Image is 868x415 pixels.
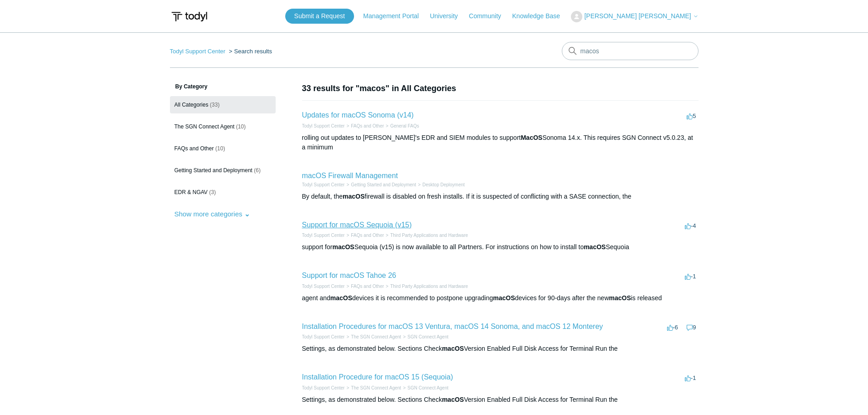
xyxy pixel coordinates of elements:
a: General FAQs [390,123,419,128]
li: FAQs and Other [344,283,384,290]
img: Todyl Support Center Help Center home page [170,8,209,25]
a: FAQs and Other (10) [170,140,276,157]
a: Todyl Support Center [302,123,345,128]
span: FAQs and Other [175,145,214,152]
span: (6) [254,167,261,174]
em: macOS [442,345,464,352]
button: [PERSON_NAME] [PERSON_NAME] [571,11,698,22]
span: [PERSON_NAME] [PERSON_NAME] [584,12,691,20]
li: Todyl Support Center [302,232,345,239]
span: -6 [667,324,678,331]
a: Updates for macOS Sonoma (v14) [302,111,414,119]
a: Management Portal [363,11,428,21]
li: The SGN Connect Agent [344,333,401,340]
h3: By Category [170,82,276,91]
span: 5 [687,113,696,119]
a: University [430,11,467,21]
a: The SGN Connect Agent [351,385,401,390]
em: macOS [343,193,365,200]
a: SGN Connect Agent [407,385,448,390]
li: FAQs and Other [344,232,384,239]
em: macOS [332,243,354,251]
div: support for Sequoia (v15) is now available to all Partners. For instructions on how to install to... [302,242,699,252]
em: macOS [584,243,606,251]
li: SGN Connect Agent [401,333,448,340]
li: Desktop Deployment [416,181,465,188]
li: The SGN Connect Agent [344,384,401,391]
li: SGN Connect Agent [401,384,448,391]
a: Todyl Support Center [302,233,345,238]
span: (33) [210,102,220,108]
em: MacOS [521,134,542,141]
a: Todyl Support Center [170,48,226,55]
a: Knowledge Base [512,11,569,21]
span: EDR & NGAV [175,189,208,195]
li: Todyl Support Center [170,48,227,55]
a: Third Party Applications and Hardware [390,284,468,289]
a: Support for macOS Sequoia (v15) [302,221,412,229]
div: Settings, as demonstrated below. Sections Check Version Enabled Full Disk Access for Terminal Run... [302,344,699,354]
a: Todyl Support Center [302,284,345,289]
a: FAQs and Other [351,233,384,238]
div: rolling out updates to [PERSON_NAME]'s EDR and SIEM modules to support Sonoma 14.x. This requires... [302,133,699,152]
li: Search results [227,48,272,55]
a: Support for macOS Tahoe 26 [302,272,396,279]
li: Third Party Applications and Hardware [384,283,468,290]
a: Submit a Request [285,9,354,24]
span: -4 [685,222,696,229]
li: Todyl Support Center [302,333,345,340]
li: Todyl Support Center [302,181,345,188]
span: Getting Started and Deployment [175,167,252,174]
span: -1 [685,374,696,381]
a: The SGN Connect Agent [351,334,401,339]
span: (3) [209,189,216,195]
li: General FAQs [384,123,419,129]
div: Settings, as demonstrated below. Sections Check Version Enabled Full Disk Access for Terminal Run... [302,395,699,405]
div: agent and devices it is recommended to postpone upgrading devices for 90-days after the new is re... [302,293,699,303]
span: The SGN Connect Agent [175,123,235,130]
span: (10) [216,145,225,152]
span: (10) [236,123,246,130]
a: Todyl Support Center [302,385,345,390]
a: The SGN Connect Agent (10) [170,118,276,135]
a: FAQs and Other [351,123,384,128]
em: macOS [330,294,352,302]
a: macOS Firewall Management [302,172,398,179]
a: Todyl Support Center [302,182,345,187]
em: macOS [442,396,464,403]
span: All Categories [175,102,209,108]
span: 9 [687,324,696,331]
a: Todyl Support Center [302,334,345,339]
a: Third Party Applications and Hardware [390,233,468,238]
h1: 33 results for "macos" in All Categories [302,82,699,95]
a: Desktop Deployment [422,182,465,187]
li: Todyl Support Center [302,123,345,129]
a: All Categories (33) [170,96,276,113]
li: Todyl Support Center [302,283,345,290]
span: -1 [685,273,696,280]
a: SGN Connect Agent [407,334,448,339]
em: macOS [493,294,515,302]
a: Getting Started and Deployment [351,182,416,187]
a: EDR & NGAV (3) [170,184,276,201]
a: Community [469,11,510,21]
a: Installation Procedure for macOS 15 (Sequoia) [302,373,453,381]
li: Getting Started and Deployment [344,181,416,188]
li: Third Party Applications and Hardware [384,232,468,239]
li: FAQs and Other [344,123,384,129]
em: macOS [609,294,631,302]
div: By default, the firewall is disabled on fresh installs. If it is suspected of conflicting with a ... [302,192,699,201]
input: Search [562,42,699,60]
li: Todyl Support Center [302,384,345,391]
button: Show more categories [170,205,255,222]
a: Getting Started and Deployment (6) [170,162,276,179]
a: Installation Procedures for macOS 13 Ventura, macOS 14 Sonoma, and macOS 12 Monterey [302,323,603,330]
a: FAQs and Other [351,284,384,289]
